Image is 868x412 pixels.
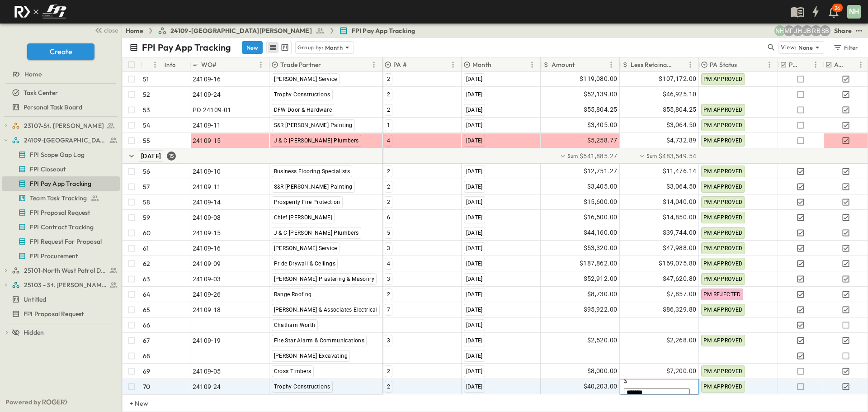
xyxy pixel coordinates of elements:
[274,353,348,359] span: [PERSON_NAME] Excavating
[143,167,150,176] p: 56
[663,227,697,238] span: $39,744.00
[703,76,743,82] span: PM APPROVED
[774,25,785,36] div: Nila Hutcheson (nhutcheson@fpibuilders.com)
[803,60,813,70] button: Sort
[393,60,407,69] p: PA #
[854,25,864,36] button: test
[387,230,390,236] span: 5
[141,152,161,160] span: [DATE]
[2,133,120,147] div: 24109-St. Teresa of Calcutta Parish Halltest
[143,90,150,99] p: 52
[466,230,483,236] span: [DATE]
[219,60,229,70] button: Sort
[387,214,390,221] span: 6
[710,60,737,69] p: PA Status
[143,305,150,314] p: 65
[274,384,330,390] span: Trophy Constructions
[2,162,120,176] div: FPI Closeouttest
[274,276,375,282] span: [PERSON_NAME] Plastering & Masonry
[584,197,618,207] span: $15,600.00
[466,337,483,344] span: [DATE]
[143,259,150,268] p: 62
[703,122,743,128] span: PM APPROVED
[663,212,697,223] span: $14,850.00
[587,120,618,130] span: $3,405.00
[798,43,813,52] p: None
[30,194,87,203] span: Team Task Tracking
[24,280,107,289] span: 25103 - St. [PERSON_NAME] Phase 2
[255,59,266,70] button: Menu
[193,244,221,253] span: 24109-16
[703,137,743,144] span: PM APPROVED
[193,136,221,145] span: 24109-15
[835,5,840,12] p: 26
[297,43,323,52] p: Group by:
[143,351,150,360] p: 68
[24,295,46,304] span: Untitled
[30,237,102,246] span: FPI Request For Proposal
[24,136,107,145] span: 24109-St. Teresa of Calcutta Parish Hall
[2,68,118,81] a: Home
[242,41,263,54] button: New
[587,289,618,299] span: $8,730.00
[193,90,221,99] span: 24109-24
[30,208,90,217] span: FPI Proposal Request
[466,353,483,359] span: [DATE]
[580,258,617,269] span: $187,862.00
[387,368,390,374] span: 2
[193,75,221,84] span: 24109-16
[663,166,697,176] span: $11,476.14
[167,152,176,161] div: 15
[387,307,390,313] span: 7
[2,86,118,99] a: Task Center
[274,230,359,236] span: J & C [PERSON_NAME] Plumbers
[833,43,859,52] div: Filter
[663,304,697,315] span: $86,329.80
[274,76,337,82] span: [PERSON_NAME] Service
[163,57,190,72] div: Info
[274,214,333,221] span: Chief [PERSON_NAME]
[466,245,483,251] span: [DATE]
[280,60,321,69] p: Trade Partner
[274,199,340,205] span: Prosperity Fire Protection
[2,205,120,220] div: FPI Proposal Requesttest
[659,152,696,161] span: $483,549.54
[2,235,118,248] a: FPI Request For Proposal
[2,147,120,162] div: FPI Scope Gap Logtest
[587,366,618,376] span: $8,000.00
[584,243,618,253] span: $53,320.00
[274,307,378,313] span: [PERSON_NAME] & Associates Electrical
[855,59,866,70] button: Menu
[2,191,120,205] div: Team Task Trackingtest
[703,307,743,313] span: PM APPROVED
[802,25,812,36] div: Jeremiah Bailey (jbailey@fpibuilders.com)
[387,337,390,344] span: 3
[143,198,150,207] p: 58
[584,166,618,176] span: $12,751.27
[466,322,483,328] span: [DATE]
[387,291,390,298] span: 2
[587,181,618,192] span: $3,405.00
[472,60,491,69] p: Month
[409,60,419,70] button: Sort
[666,335,697,346] span: $2,268.00
[143,275,150,284] p: 63
[368,59,379,70] button: Menu
[631,60,673,69] p: Less Retainage Amount
[820,25,830,36] div: Sterling Barnett (sterling@fpibuilders.com)
[587,135,618,146] span: $5,258.77
[783,25,794,36] div: Monica Pruteanu (mpruteanu@fpibuilders.com)
[703,168,743,175] span: PM APPROVED
[11,2,70,21] img: c8d7d1ed905e502e8f77bf7063faec64e13b34fdb1f2bdd94b0e311fc34f8000.png
[193,305,221,314] span: 24109-18
[2,221,118,233] a: FPI Contract Tracking
[703,214,743,221] span: PM APPROVED
[274,168,350,175] span: Business Flooring Specialists
[387,107,390,113] span: 2
[466,137,483,144] span: [DATE]
[193,121,221,130] span: 24109-11
[527,59,538,70] button: Menu
[466,214,483,221] span: [DATE]
[165,52,176,77] div: Info
[703,260,743,267] span: PM APPROVED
